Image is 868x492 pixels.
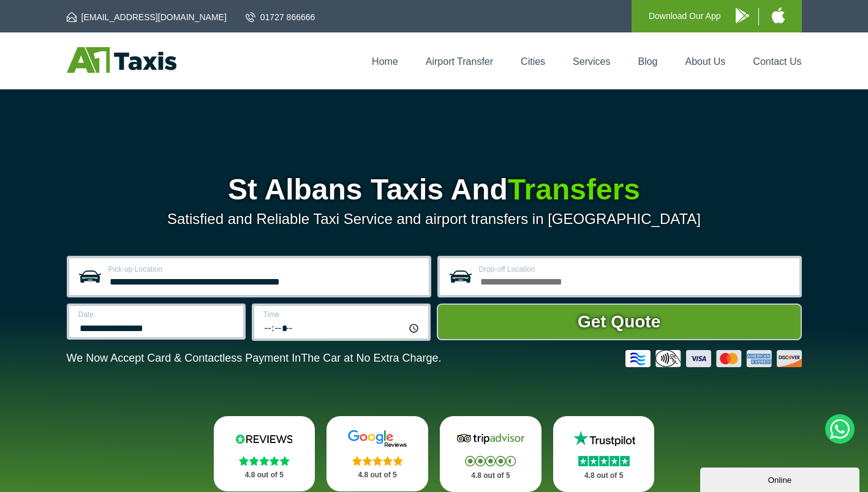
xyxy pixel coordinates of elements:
img: Credit And Debit Cards [625,350,802,367]
a: Tripadvisor Stars 4.8 out of 5 [440,416,542,492]
iframe: chat widget [700,465,862,492]
p: 4.8 out of 5 [567,468,641,483]
img: Stars [465,456,516,466]
p: 4.8 out of 5 [227,468,302,483]
img: Google [341,430,414,448]
a: Airport Transfer [426,56,493,67]
img: Stars [578,456,630,466]
img: A1 Taxis St Albans LTD [67,47,176,73]
button: Get Quote [437,304,802,340]
a: Google Stars 4.8 out of 5 [326,416,428,491]
img: A1 Taxis iPhone App [772,7,785,23]
a: Blog [638,56,657,67]
p: Satisfied and Reliable Taxi Service and airport transfers in [GEOGRAPHIC_DATA] [67,211,802,228]
span: Transfers [508,173,640,206]
a: About Us [685,56,726,67]
a: Services [573,56,610,67]
label: Time [263,311,421,318]
span: The Car at No Extra Charge. [301,352,441,364]
label: Pick-up Location [108,266,421,273]
a: Reviews.io Stars 4.8 out of 5 [214,416,315,491]
a: [EMAIL_ADDRESS][DOMAIN_NAME] [67,11,227,23]
img: Reviews.io [227,430,301,448]
a: 01727 866666 [246,11,315,23]
a: Trustpilot Stars 4.8 out of 5 [553,416,655,492]
img: A1 Taxis Android App [736,8,749,23]
a: Contact Us [753,56,801,67]
label: Date [78,311,236,318]
img: Trustpilot [567,430,641,448]
p: 4.8 out of 5 [453,468,528,483]
a: Cities [521,56,545,67]
p: 4.8 out of 5 [340,468,415,483]
h1: St Albans Taxis And [67,175,802,204]
p: Download Our App [649,9,721,24]
p: We Now Accept Card & Contactless Payment In [67,352,442,365]
img: Stars [352,456,403,466]
label: Drop-off Location [479,266,792,273]
img: Stars [239,456,290,466]
a: Home [372,56,398,67]
img: Tripadvisor [454,430,527,448]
